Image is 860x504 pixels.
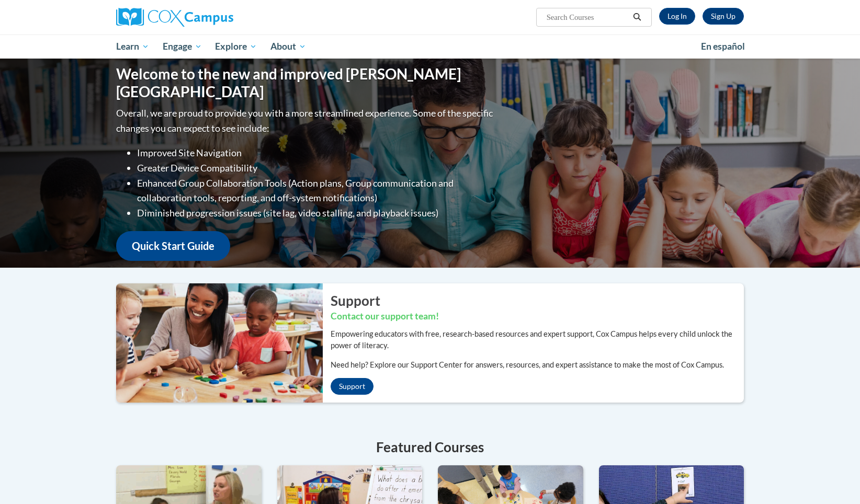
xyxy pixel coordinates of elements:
[137,176,495,206] li: Enhanced Group Collaboration Tools (Action plans, Group communication and collaboration tools, re...
[116,437,744,457] h4: Featured Courses
[331,328,744,351] p: Empowering educators with free, research-based resources and expert support, Cox Campus helps eve...
[116,8,233,27] img: Cox Campus
[546,11,629,24] input: Search Courses
[703,8,744,25] a: Register
[116,40,149,53] span: Learn
[208,35,264,59] a: Explore
[116,65,495,100] h1: Welcome to the new and improved [PERSON_NAME][GEOGRAPHIC_DATA]
[331,378,374,395] a: Support
[116,106,495,136] p: Overall, we are proud to provide you with a more streamlined experience. Some of the specific cha...
[694,36,752,58] a: En español
[215,40,257,53] span: Explore
[116,8,315,27] a: Cox Campus
[108,283,323,403] img: ...
[137,161,495,176] li: Greater Device Compatibility
[264,35,313,59] a: About
[659,8,695,25] a: Log In
[156,35,209,59] a: Engage
[629,11,645,24] button: Search
[137,205,495,221] li: Diminished progression issues (site lag, video stalling, and playback issues)
[109,35,156,59] a: Learn
[331,359,744,371] p: Need help? Explore our Support Center for answers, resources, and expert assistance to make the m...
[331,291,744,310] h2: Support
[331,310,744,323] h3: Contact our support team!
[701,41,745,52] span: En español
[100,35,760,59] div: Main menu
[137,145,495,161] li: Improved Site Navigation
[116,231,230,261] a: Quick Start Guide
[163,40,202,53] span: Engage
[270,40,306,53] span: About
